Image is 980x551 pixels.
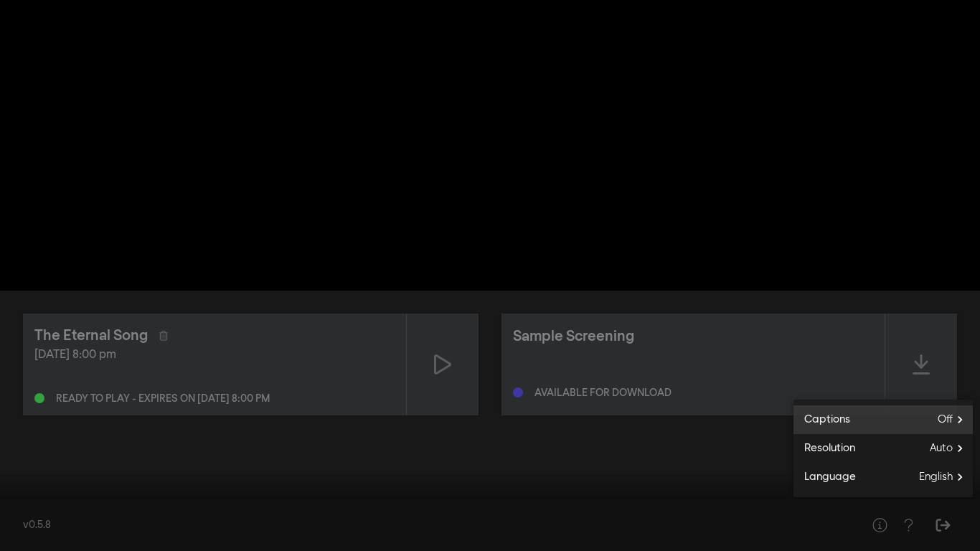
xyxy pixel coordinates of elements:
[793,469,856,486] span: Language
[793,463,973,491] button: Language
[793,441,855,457] span: Resolution
[919,466,973,488] span: English
[865,511,894,540] button: Help
[793,405,973,434] button: Captions
[793,434,973,463] button: Resolution
[793,412,850,428] span: Captions
[894,511,923,540] button: Help
[930,438,973,459] span: Auto
[928,511,957,540] button: Sign Out
[23,518,837,533] div: v0.5.8
[938,409,973,430] span: Off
